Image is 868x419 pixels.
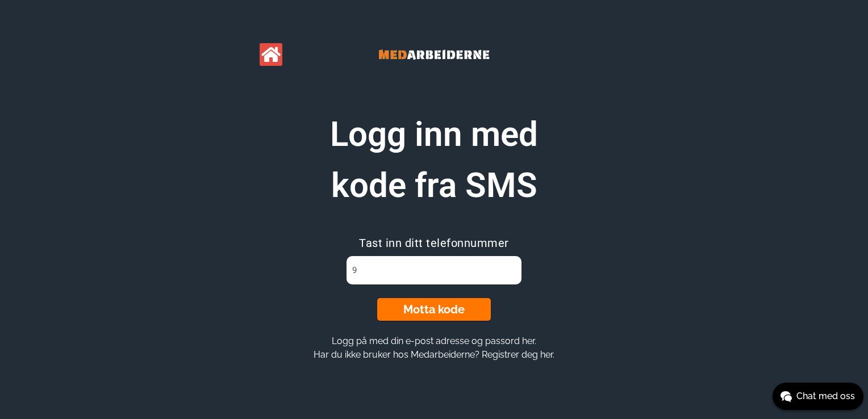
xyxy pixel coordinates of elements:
[310,349,558,361] button: Har du ikke bruker hos Medarbeiderne? Registrer deg her.
[349,34,519,75] img: Banner
[773,383,863,410] button: Chat med oss
[328,335,540,347] button: Logg på med din e-post adresse og passord her.
[377,298,491,321] button: Motta kode
[359,236,509,250] span: Tast inn ditt telefonnummer
[292,109,576,211] h1: Logg inn med kode fra SMS
[796,389,855,403] span: Chat med oss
